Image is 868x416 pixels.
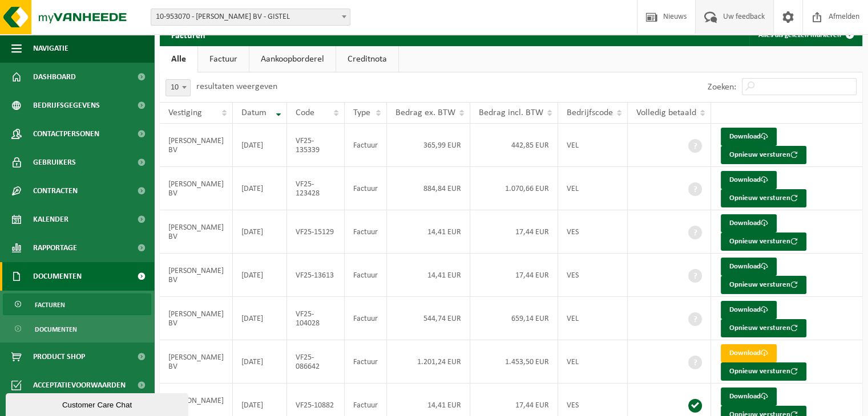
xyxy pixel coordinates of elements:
[287,124,345,167] td: VF25-135339
[721,214,777,233] a: Download
[558,254,628,297] td: VES
[151,9,350,26] span: 10-953070 - BOWERS BV - GISTEL
[33,262,82,291] span: Documenten
[345,254,387,297] td: Factuur
[160,340,233,384] td: [PERSON_NAME] BV
[387,297,470,340] td: 544,74 EUR
[233,254,287,297] td: [DATE]
[470,340,558,384] td: 1.453,50 EUR
[33,63,76,91] span: Dashboard
[721,258,777,276] a: Download
[160,254,233,297] td: [PERSON_NAME] BV
[33,205,68,234] span: Kalender
[198,46,249,72] a: Factuur
[33,120,99,148] span: Contactpersonen
[721,362,806,381] button: Opnieuw versturen
[33,234,77,262] span: Rapportage
[166,80,190,96] span: 10
[336,46,398,72] a: Creditnota
[353,108,370,117] span: Type
[168,108,202,117] span: Vestiging
[558,297,628,340] td: VEL
[721,388,777,406] a: Download
[33,177,78,205] span: Contracten
[345,167,387,210] td: Factuur
[160,46,197,72] a: Alle
[721,128,777,146] a: Download
[708,83,736,92] label: Zoeken:
[233,124,287,167] td: [DATE]
[35,294,65,316] span: Facturen
[567,108,613,117] span: Bedrijfscode
[287,167,345,210] td: VF25-123428
[35,319,77,340] span: Documenten
[558,167,628,210] td: VEL
[721,276,806,294] button: Opnieuw versturen
[233,340,287,384] td: [DATE]
[387,210,470,254] td: 14,41 EUR
[345,297,387,340] td: Factuur
[558,124,628,167] td: VEL
[196,82,277,91] label: resultaten weergeven
[721,189,806,207] button: Opnieuw versturen
[395,108,455,117] span: Bedrag ex. BTW
[721,171,777,189] a: Download
[296,108,314,117] span: Code
[387,340,470,384] td: 1.201,24 EUR
[721,344,777,362] a: Download
[387,124,470,167] td: 365,99 EUR
[3,293,151,315] a: Facturen
[749,23,861,46] button: Alles als gelezen markeren
[233,297,287,340] td: [DATE]
[165,79,191,96] span: 10
[558,340,628,384] td: VEL
[721,319,806,337] button: Opnieuw versturen
[287,340,345,384] td: VF25-086642
[345,210,387,254] td: Factuur
[287,254,345,297] td: VF25-13613
[287,210,345,254] td: VF25-15129
[160,297,233,340] td: [PERSON_NAME] BV
[558,210,628,254] td: VES
[470,297,558,340] td: 659,14 EUR
[470,167,558,210] td: 1.070,66 EUR
[470,254,558,297] td: 17,44 EUR
[241,108,267,117] span: Datum
[33,148,76,177] span: Gebruikers
[721,301,777,319] a: Download
[33,371,126,399] span: Acceptatievoorwaarden
[721,233,806,251] button: Opnieuw versturen
[345,124,387,167] td: Factuur
[233,210,287,254] td: [DATE]
[160,210,233,254] td: [PERSON_NAME] BV
[33,91,100,120] span: Bedrijfsgegevens
[33,34,68,63] span: Navigatie
[387,254,470,297] td: 14,41 EUR
[387,167,470,210] td: 884,84 EUR
[721,146,806,164] button: Opnieuw versturen
[6,391,191,416] iframe: chat widget
[470,124,558,167] td: 442,85 EUR
[470,210,558,254] td: 17,44 EUR
[160,124,233,167] td: [PERSON_NAME] BV
[287,297,345,340] td: VF25-104028
[479,108,543,117] span: Bedrag incl. BTW
[160,167,233,210] td: [PERSON_NAME] BV
[3,318,151,340] a: Documenten
[233,167,287,210] td: [DATE]
[636,108,696,117] span: Volledig betaald
[151,9,350,25] span: 10-953070 - BOWERS BV - GISTEL
[249,46,336,72] a: Aankoopborderel
[33,342,85,371] span: Product Shop
[345,340,387,384] td: Factuur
